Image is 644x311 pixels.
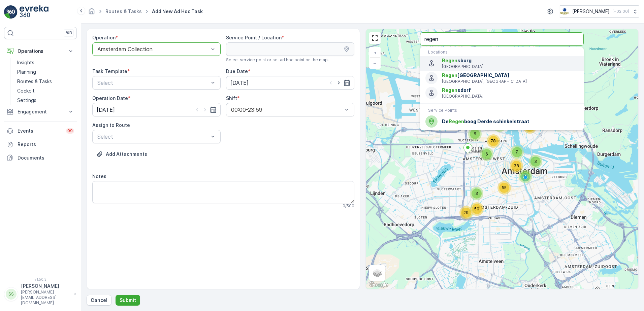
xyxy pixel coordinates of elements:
[370,33,380,43] a: View Fullscreen
[463,210,469,215] span: 29
[449,118,464,124] span: Regen
[116,295,140,306] button: Submit
[487,134,500,148] div: 78
[92,68,127,74] label: Task Template
[474,206,479,211] span: 50
[106,151,147,158] p: Add Attachments
[226,35,282,40] label: Service Point / Location
[97,79,209,87] p: Select
[87,295,111,306] button: Cancel
[226,68,248,74] label: Due Date
[92,149,151,160] button: Upload File
[97,133,209,141] p: Select
[470,187,483,200] div: 3
[442,94,578,99] p: [GEOGRAPHIC_DATA]
[442,118,578,125] span: De boog Derde schinkelstraat
[18,128,62,134] p: Events
[17,78,52,85] p: Routes & Tasks
[14,96,77,105] a: Settings
[475,191,478,196] span: 3
[4,138,77,151] a: Reports
[529,155,542,168] div: 3
[442,72,457,78] span: Regen
[88,10,95,16] a: Homepage
[524,174,527,179] span: 8
[497,181,511,195] div: 55
[14,67,77,77] a: Planning
[420,32,584,46] input: Search address or service points
[516,149,518,154] span: 7
[343,203,354,209] p: 0 / 500
[17,88,35,94] p: Cockpit
[374,50,377,56] span: +
[370,48,380,58] a: Zoom In
[14,77,77,86] a: Routes & Tasks
[428,49,576,55] p: Locations
[474,131,476,136] span: 6
[442,72,578,79] span: [GEOGRAPHIC_DATA]
[370,58,380,68] a: Zoom Out
[18,141,74,148] p: Reports
[120,297,136,304] p: Submit
[4,283,77,306] button: SS[PERSON_NAME][PERSON_NAME][EMAIL_ADDRESS][DOMAIN_NAME]
[21,289,71,306] p: [PERSON_NAME][EMAIL_ADDRESS][DOMAIN_NAME]
[92,103,221,116] input: dd/mm/yyyy
[367,280,390,289] a: Open this area in Google Maps (opens a new window)
[480,147,493,161] div: 6
[92,173,106,179] label: Notes
[534,159,537,164] span: 3
[17,59,34,66] p: Insights
[442,64,578,69] p: [GEOGRAPHIC_DATA]
[442,87,578,94] span: sdorf
[91,297,107,304] p: Cancel
[519,170,532,183] div: 8
[4,44,77,58] button: Operations
[21,283,71,289] p: [PERSON_NAME]
[442,58,457,63] span: Regen
[560,5,639,18] button: [PERSON_NAME](+02:00)
[18,154,74,161] p: Documents
[4,151,77,165] a: Documents
[14,86,77,96] a: Cockpit
[4,105,77,118] button: Engagement
[485,151,488,157] span: 6
[4,5,18,19] img: logo
[560,8,570,15] img: basis-logo_rgb2x.png
[612,9,629,14] p: ( +02:00 )
[226,95,237,101] label: Shift
[92,35,116,40] label: Operation
[420,47,584,130] ul: Menu
[4,124,77,138] a: Events99
[14,58,77,67] a: Insights
[67,128,73,134] p: 99
[17,69,36,75] p: Planning
[370,266,385,280] a: Layers
[459,206,473,219] div: 29
[510,145,524,159] div: 7
[92,95,128,101] label: Operation Date
[65,30,72,36] p: ⌘B
[18,48,63,55] p: Operations
[442,57,578,64] span: sburg
[92,122,130,128] label: Assign to Route
[491,138,496,143] span: 78
[105,8,142,14] a: Routes & Tasks
[442,79,578,84] p: [GEOGRAPHIC_DATA], [GEOGRAPHIC_DATA]
[373,60,377,66] span: −
[428,108,576,113] p: Service Points
[17,97,36,104] p: Settings
[514,163,519,168] span: 38
[572,8,610,15] p: [PERSON_NAME]
[502,185,507,190] span: 55
[367,280,390,289] img: Google
[4,277,77,281] span: v 1.50.3
[20,5,49,19] img: logo_light-DOdMpM7g.png
[470,202,484,216] div: 50
[510,159,523,173] div: 38
[6,289,17,300] div: SS
[226,57,329,63] span: Select service point or set ad hoc point on the map.
[226,76,354,90] input: dd/mm/yyyy
[151,8,204,15] span: Add New Ad Hoc Task
[442,87,457,93] span: Regen
[468,127,482,141] div: 6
